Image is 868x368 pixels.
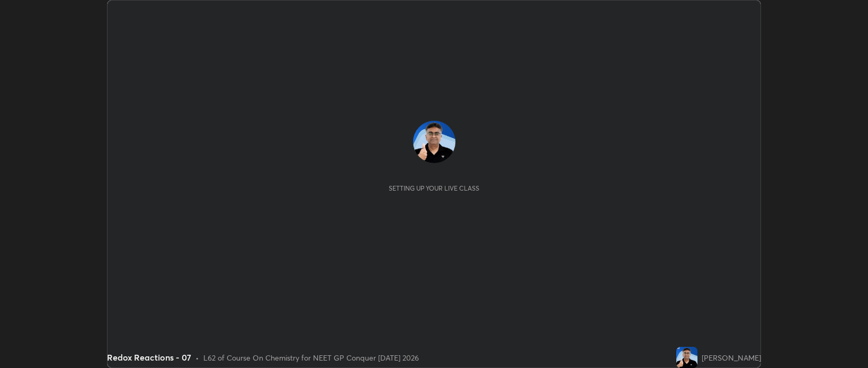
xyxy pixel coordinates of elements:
div: L62 of Course On Chemistry for NEET GP Conquer [DATE] 2026 [203,352,419,363]
img: 70078ab83c4441578058b208f417289e.jpg [676,347,697,368]
div: [PERSON_NAME] [702,352,761,363]
div: • [195,352,199,363]
div: Redox Reactions - 07 [107,351,191,364]
img: 70078ab83c4441578058b208f417289e.jpg [413,121,455,163]
div: Setting up your live class [389,184,479,192]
